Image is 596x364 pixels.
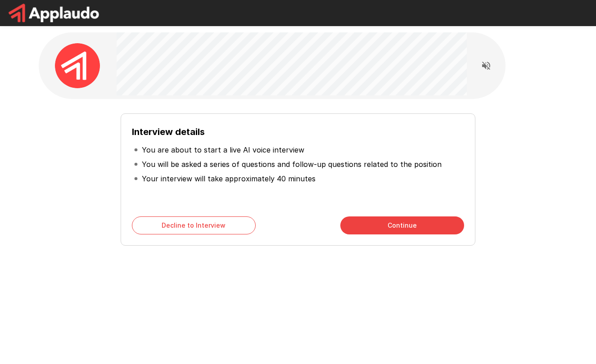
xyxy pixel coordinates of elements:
[55,43,100,88] img: applaudo_avatar.png
[142,159,442,170] p: You will be asked a series of questions and follow-up questions related to the position
[142,144,304,155] p: You are about to start a live AI voice interview
[477,57,495,75] button: Read questions aloud
[340,216,464,234] button: Continue
[142,173,316,184] p: Your interview will take approximately 40 minutes
[132,216,256,234] button: Decline to Interview
[132,126,205,137] b: Interview details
